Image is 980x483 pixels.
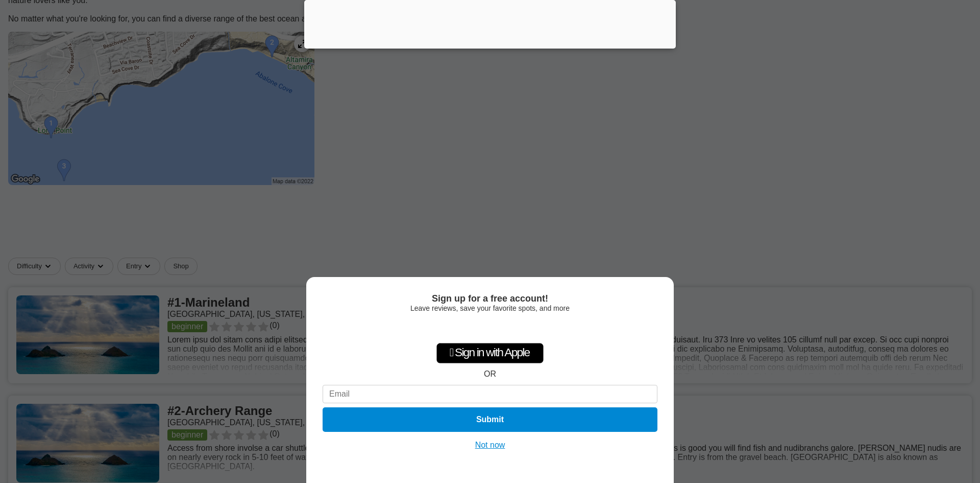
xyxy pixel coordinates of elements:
[472,440,508,450] button: Not now
[484,370,496,379] div: OR
[436,343,544,363] div: Sign in with Apple
[440,317,540,340] iframe: [Googleでログイン]ボタン
[323,293,657,304] div: Sign up for a free account!
[323,407,657,432] button: Submit
[323,304,657,312] div: Leave reviews, save your favorite spots, and more
[323,385,657,403] input: Email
